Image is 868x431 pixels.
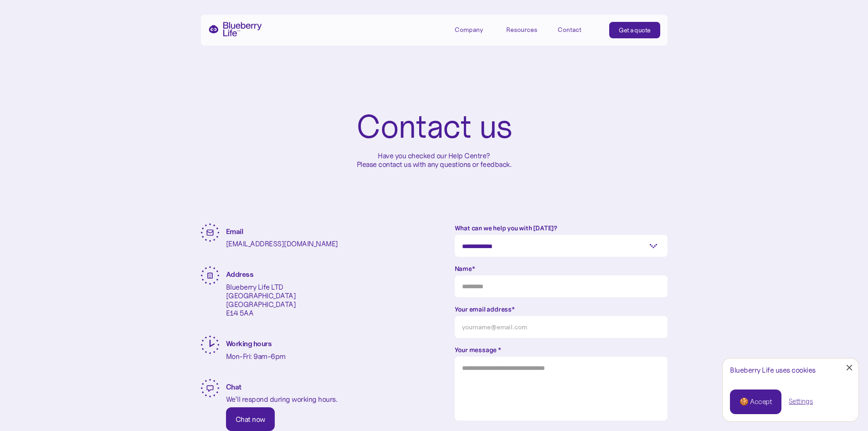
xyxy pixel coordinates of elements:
div: Resources [506,22,547,37]
div: Get a quote [619,26,651,35]
a: Settings [789,397,813,406]
label: Your email address* [455,305,668,314]
p: We’ll respond during working hours. [226,395,338,404]
h1: Contact us [356,109,512,144]
strong: Chat [226,382,241,391]
div: Contact [558,26,581,34]
strong: Address [226,270,254,279]
a: home [208,22,262,36]
label: What can we help you with [DATE]? [455,223,668,233]
p: Mon-Fri: 9am-6pm [226,352,286,361]
a: Get a quote [609,22,660,38]
a: 🍪 Accept [730,389,781,414]
div: Resources [506,26,537,34]
div: 🍪 Accept [740,397,772,407]
input: yourname@email.com [455,316,668,338]
strong: Your message * [455,346,501,354]
div: Company [455,26,483,34]
div: Chat now [236,415,265,424]
p: Have you checked our Help Centre? Please contact us with any questions or feedback. [357,151,512,169]
a: Close Cookie Popup [840,358,858,377]
strong: Email [226,227,243,236]
p: [EMAIL_ADDRESS][DOMAIN_NAME] [226,239,338,248]
a: Chat now [226,407,275,431]
label: Name* [455,264,668,273]
div: Blueberry Life uses cookies [730,366,851,374]
p: Blueberry Life LTD [GEOGRAPHIC_DATA] [GEOGRAPHIC_DATA] E14 5AA [226,283,296,318]
div: Company [455,22,496,37]
a: Contact [558,22,599,37]
strong: Working hours [226,339,272,348]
